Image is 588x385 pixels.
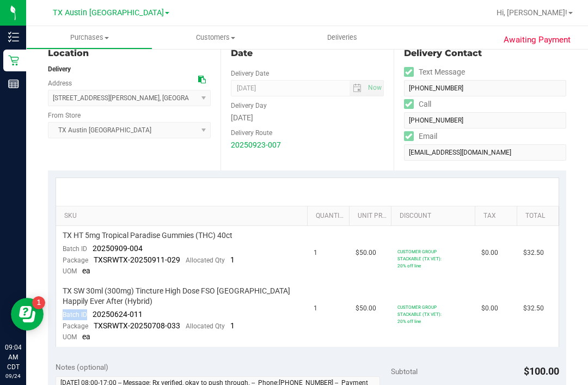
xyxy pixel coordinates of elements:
span: TX SW 30ml (300mg) Tincture High Dose FSO [GEOGRAPHIC_DATA] Happily Ever After (Hybrid) [63,286,301,307]
span: $0.00 [481,248,498,258]
span: CUSTOMER GROUP STACKABLE (TX VET): 20% off line [397,304,442,324]
span: CUSTOMER GROUP STACKABLE (TX VET): 20% off line [397,249,442,268]
span: 20250624-011 [93,310,143,319]
a: Unit Price [358,212,387,221]
a: Quantity [316,212,345,221]
input: Format: (999) 999-9999 [404,112,566,129]
span: Batch ID [63,245,87,253]
span: $50.00 [356,303,376,314]
span: TXSRWTX-20250708-033 [94,321,180,330]
span: TX HT 5mg Tropical Paradise Gummies (THC) 40ct [63,230,232,241]
span: 1 [314,248,317,258]
a: Discount [400,212,470,221]
span: Allocated Qty [186,322,225,330]
label: Delivery Route [231,128,272,138]
div: [DATE] [231,112,383,124]
label: Delivery Day [231,101,267,111]
label: Text Message [404,64,465,80]
inline-svg: Inventory [8,32,19,42]
span: Allocated Qty [186,256,225,264]
span: TX Austin [GEOGRAPHIC_DATA] [53,8,164,17]
a: Deliveries [279,26,405,49]
strong: Delivery [48,65,71,73]
inline-svg: Retail [8,55,19,66]
label: Email [404,129,437,144]
iframe: Resource center unread badge [32,296,45,309]
div: Date [231,47,383,60]
span: UOM [63,333,77,341]
span: 1 [314,303,317,314]
span: 1 [230,255,235,264]
inline-svg: Reports [8,78,19,89]
a: Total [525,212,554,221]
a: SKU [64,212,303,221]
span: $32.50 [523,248,544,258]
span: 1 [230,321,235,330]
input: Format: (999) 999-9999 [404,80,566,96]
span: Batch ID [63,311,87,319]
span: $50.00 [356,248,376,258]
span: UOM [63,267,77,275]
span: Notes (optional) [56,363,108,371]
div: Delivery Contact [404,47,566,60]
a: Purchases [26,26,152,49]
span: Customers [153,33,278,42]
label: Call [404,96,431,112]
span: $100.00 [524,365,559,377]
span: ea [82,266,90,275]
span: TXSRWTX-20250911-029 [94,255,180,264]
label: From Store [48,111,81,120]
a: 20250923-007 [231,140,281,149]
a: Tax [483,212,512,221]
div: Location [48,47,211,60]
span: $0.00 [481,303,498,314]
iframe: Resource center [11,298,44,331]
span: Subtotal [391,367,418,376]
p: 09/24 [5,372,21,380]
a: Customers [152,26,279,49]
span: Hi, [PERSON_NAME]! [497,8,567,17]
span: Purchases [27,33,152,42]
span: Deliveries [313,33,372,42]
span: Package [63,256,88,264]
span: $32.50 [523,303,544,314]
label: Address [48,78,72,88]
p: 09:04 AM CDT [5,343,21,372]
span: Awaiting Payment [504,34,571,46]
label: Delivery Date [231,69,269,78]
span: 20250909-004 [93,244,143,253]
span: Package [63,322,88,330]
span: ea [82,332,90,341]
div: Copy address to clipboard [198,74,206,85]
